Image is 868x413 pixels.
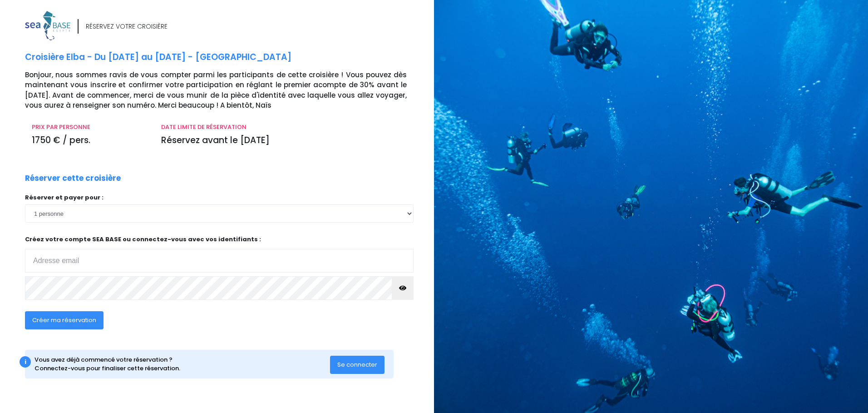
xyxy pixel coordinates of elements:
[25,173,121,184] p: Réserver cette croisière
[25,70,427,111] p: Bonjour, nous sommes ravis de vous compter parmi les participants de cette croisière ! Vous pouve...
[32,316,96,324] span: Créer ma réservation
[25,249,414,273] input: Adresse email
[337,360,377,369] span: Se connecter
[25,311,104,329] button: Créer ma réservation
[32,134,148,147] p: 1750 € / pers.
[35,355,330,373] div: Vous avez déjà commencé votre réservation ? Connectez-vous pour finaliser cette réservation.
[25,11,70,40] img: logo_color1.png
[32,123,148,132] p: PRIX PAR PERSONNE
[25,193,414,202] p: Réserver et payer pour :
[20,356,31,368] div: i
[86,22,168,31] div: RÉSERVEZ VOTRE CROISIÈRE
[161,134,407,147] p: Réservez avant le [DATE]
[161,123,407,132] p: DATE LIMITE DE RÉSERVATION
[25,51,427,64] p: Croisière Elba - Du [DATE] au [DATE] - [GEOGRAPHIC_DATA]
[330,356,385,374] button: Se connecter
[330,360,385,368] a: Se connecter
[25,235,414,273] p: Créez votre compte SEA BASE ou connectez-vous avec vos identifiants :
